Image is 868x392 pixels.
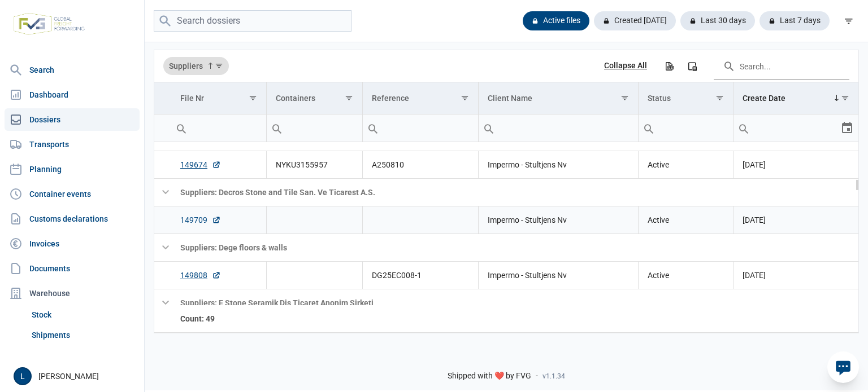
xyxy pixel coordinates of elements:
span: Show filter options for column 'Create Date' [841,94,849,102]
span: Shipped with ❤️ by FVG [448,371,531,381]
input: Filter cell [171,114,266,142]
span: Show filter options for column 'Client Name' [620,94,629,102]
span: - [536,371,538,381]
div: filter [839,11,859,31]
div: Data grid with 79 rows and 7 columns [154,50,858,333]
input: Filter cell [363,114,478,142]
a: Dashboard [5,83,140,106]
input: Filter cell [639,114,733,142]
a: 149674 [180,159,221,170]
td: Column Reference [362,82,478,114]
div: Search box [171,114,192,142]
td: Column Client Name [478,82,638,114]
span: [DATE] [743,271,766,280]
span: Show filter options for column 'File Nr' [249,94,257,102]
div: File Nr Count: 49 [180,313,257,324]
td: Filter cell [266,114,362,142]
td: Column Containers [266,82,362,114]
div: Last 30 days [680,11,755,30]
a: 149808 [180,270,221,281]
div: Warehouse [5,282,140,305]
td: Column Create Date [734,82,858,114]
span: [DATE] [743,215,766,224]
input: Filter cell [734,114,840,142]
div: Reference [372,94,409,103]
input: Search in the data grid [714,52,849,80]
div: Data grid toolbar [163,50,849,82]
div: Containers [276,94,315,103]
button: L [14,367,32,385]
span: v1.1.34 [542,372,565,381]
div: Search box [479,114,499,142]
input: Search dossiers [154,10,351,32]
span: Show filter options for column 'Status' [715,94,724,102]
div: File Nr [180,94,204,103]
td: A250810 [362,151,478,178]
div: [PERSON_NAME] [14,367,137,385]
td: Filter cell [734,114,858,142]
td: Suppliers: Dege floors & walls [171,234,858,261]
a: Container events [5,183,140,205]
a: Shipments [27,325,140,345]
td: Active [639,151,734,178]
td: Column Status [639,82,734,114]
td: Collapse [154,178,171,206]
td: Impermo - Stultjens Nv [478,206,638,234]
a: Search [5,59,140,81]
a: Customs declarations [5,208,140,230]
div: Create Date [743,94,785,103]
td: Filter cell [478,114,638,142]
a: Stock [27,305,140,325]
div: Collapse All [604,61,647,71]
td: Impermo - Stultjens Nv [478,261,638,289]
td: Filter cell [639,114,734,142]
a: Planning [5,158,140,180]
span: Show filter options for column 'Reference' [461,94,469,102]
a: Invoices [5,232,140,255]
a: Dossiers [5,108,140,131]
div: Search box [734,114,754,142]
td: DG25EC008-1 [362,261,478,289]
img: FVG - Global freight forwarding [9,8,89,39]
div: Export all data to Excel [659,56,679,76]
td: Suppliers: E Stone Seramik Dis Ticaret Anonim Sirketi [171,289,858,316]
div: Search box [267,114,287,142]
td: Filter cell [171,114,266,142]
a: Documents [5,257,140,280]
div: Created [DATE] [594,11,676,30]
td: Filter cell [362,114,478,142]
div: Active files [523,11,589,30]
td: NYKU3155957 [266,151,362,178]
div: Status [648,94,671,103]
span: Show filter options for column 'Suppliers' [215,61,223,70]
a: 149709 [180,214,221,226]
td: Impermo - Stultjens Nv [478,151,638,178]
div: Column Chooser [682,56,702,76]
td: Active [639,206,734,234]
div: Last 7 days [759,11,830,30]
td: Column File Nr [171,82,266,114]
td: Active [639,261,734,289]
a: Transports [5,133,140,156]
td: Suppliers: Decros Stone and Tile San. Ve Ticarest A.S. [171,178,858,206]
div: Suppliers [163,57,229,75]
div: Client Name [488,94,532,103]
div: Search box [639,114,659,142]
span: Show filter options for column 'Containers' [345,94,353,102]
span: [DATE] [743,160,766,169]
div: Search box [363,114,383,142]
td: Collapse [154,289,171,316]
input: Filter cell [479,114,638,142]
td: Collapse [154,234,171,261]
input: Filter cell [267,114,362,142]
div: Select [840,114,854,142]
